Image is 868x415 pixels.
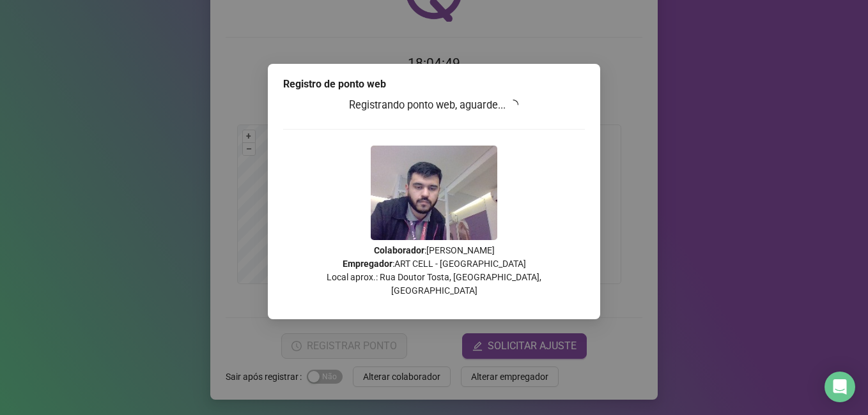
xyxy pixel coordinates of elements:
strong: Colaborador [374,245,424,255]
div: Registro de ponto web [283,77,585,92]
strong: Empregador [343,259,392,269]
span: loading [508,100,518,110]
h3: Registrando ponto web, aguarde... [283,97,585,114]
img: 2Q== [371,146,497,240]
div: Open Intercom Messenger [825,372,855,402]
p: : [PERSON_NAME] : ART CELL - [GEOGRAPHIC_DATA] Local aprox.: Rua Doutor Tosta, [GEOGRAPHIC_DATA],... [283,244,585,298]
